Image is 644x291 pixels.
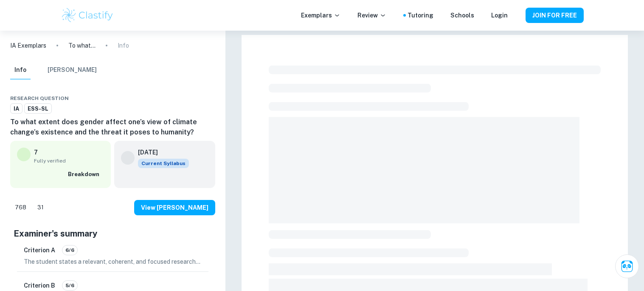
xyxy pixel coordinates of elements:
[62,246,77,254] span: 6/6
[134,200,215,215] button: View [PERSON_NAME]
[62,282,77,289] span: 5/6
[14,227,212,240] h5: Examiner's summary
[450,11,474,20] a: Schools
[301,11,340,20] p: Exemplars
[183,93,190,103] div: Share
[191,93,198,103] div: Download
[25,105,51,113] span: ESS-SL
[11,105,22,113] span: IA
[10,94,69,102] span: Research question
[615,254,639,278] button: Ask Clai
[68,41,96,50] p: To what extent does gender affect one’s view of climate change’s existence and the threat it pose...
[24,103,52,114] a: ESS-SL
[408,11,433,20] a: Tutoring
[34,148,38,157] p: 7
[118,41,129,50] p: Info
[33,203,48,212] span: 31
[34,157,104,165] span: Fully verified
[24,257,202,266] p: The student states a relevant, coherent, and focused research question that includes a "to what e...
[491,11,508,20] a: Login
[48,61,97,80] button: [PERSON_NAME]
[61,7,115,24] img: Clastify logo
[66,168,104,181] button: Breakdown
[24,245,55,255] h6: Criterion A
[10,203,31,212] span: 768
[138,159,189,168] span: Current Syllabus
[10,103,22,114] a: IA
[10,41,46,50] a: IA Exemplars
[200,93,207,103] div: Bookmark
[208,93,215,103] div: Report issue
[33,201,48,214] div: Dislike
[10,117,215,137] h6: To what extent does gender affect one’s view of climate change’s existence and the threat it pose...
[24,281,55,290] h6: Criterion B
[526,8,584,23] button: JOIN FOR FREE
[515,13,519,17] button: Help and Feedback
[10,61,31,80] button: Info
[10,201,31,214] div: Like
[138,159,189,168] div: This exemplar is based on the current syllabus. Feel free to refer to it for inspiration/ideas wh...
[357,11,386,20] p: Review
[138,148,182,157] h6: [DATE]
